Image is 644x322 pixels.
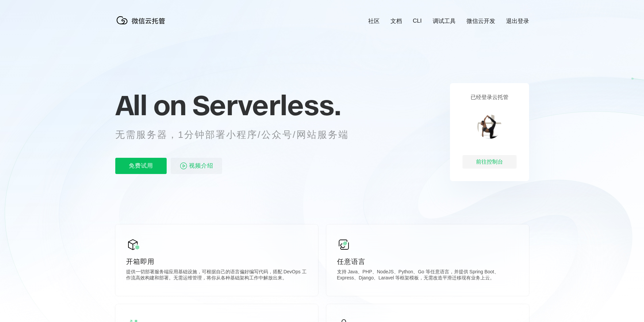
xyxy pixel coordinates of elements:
p: 开箱即用 [126,257,307,266]
a: 退出登录 [506,17,529,25]
div: 前往控制台 [462,155,517,169]
img: video_play.svg [180,162,188,170]
p: 提供一切部署服务端应用基础设施，可根据自己的语言偏好编写代码，搭配 DevOps 工作流高效构建和部署。无需运维管理，将你从各种基础架构工作中解放出来。 [126,269,307,282]
p: 免费试用 [115,158,167,174]
p: 无需服务器，1分钟部署小程序/公众号/网站服务端 [115,128,361,142]
span: All on [115,88,186,122]
img: 微信云托管 [115,14,169,27]
span: Serverless. [192,88,341,122]
p: 支持 Java、PHP、NodeJS、Python、Go 等任意语言，并提供 Spring Boot、Express、Django、Laravel 等框架模板，无需改造平滑迁移现有业务上云。 [337,269,518,282]
a: 文档 [390,17,402,25]
a: 社区 [368,17,380,25]
p: 任意语言 [337,257,518,266]
span: 视频介绍 [189,158,213,174]
a: 调试工具 [433,17,456,25]
a: 微信云托管 [115,22,169,28]
p: 已经登录云托管 [471,94,508,101]
a: 微信云开发 [467,17,495,25]
a: CLI [413,18,422,24]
